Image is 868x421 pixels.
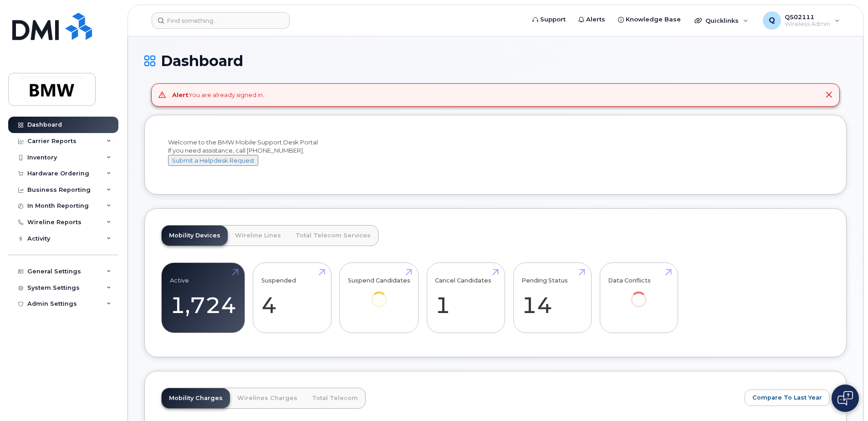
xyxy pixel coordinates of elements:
[168,138,823,175] div: Welcome to the BMW Mobile Support Desk Portal If you need assistance, call [PHONE_NUMBER].
[170,268,236,328] a: Active 1,724
[261,268,323,328] a: Suspended 4
[348,268,410,320] a: Suspend Candidates
[745,390,830,406] button: Compare To Last Year
[168,155,258,166] button: Submit a Helpdesk Request
[230,388,305,408] a: Wirelines Charges
[752,393,822,402] span: Compare To Last Year
[288,226,378,246] a: Total Telecom Services
[162,226,228,246] a: Mobility Devices
[168,157,258,164] a: Submit a Helpdesk Request
[305,388,365,408] a: Total Telecom
[144,53,847,69] h1: Dashboard
[172,91,264,99] div: You are already signed in.
[521,268,583,328] a: Pending Status 14
[837,391,853,406] img: Open chat
[608,268,669,320] a: Data Conflicts
[435,268,496,328] a: Cancel Candidates 1
[172,91,189,98] strong: Alert
[228,226,288,246] a: Wireline Lines
[162,388,230,408] a: Mobility Charges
